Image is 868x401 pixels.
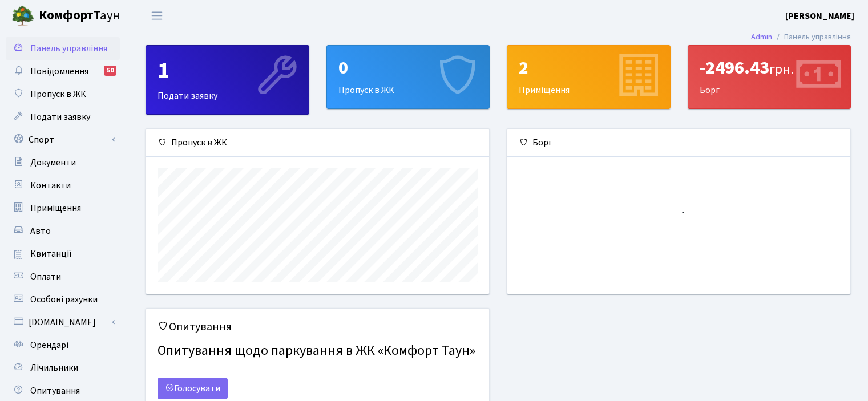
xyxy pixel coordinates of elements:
b: [PERSON_NAME] [785,10,854,22]
div: Подати заявку [146,46,309,114]
a: Пропуск в ЖК [6,83,120,106]
span: Опитування [30,384,80,397]
span: Панель управління [30,42,107,55]
a: Голосувати [158,378,228,399]
div: 50 [104,66,116,76]
div: Пропуск в ЖК [146,129,489,157]
a: Документи [6,151,120,174]
a: Лічильники [6,357,120,379]
a: Приміщення [6,197,120,220]
div: Борг [688,46,851,108]
b: Комфорт [39,6,94,25]
a: Оплати [6,265,120,288]
span: Квитанції [30,248,72,260]
span: Пропуск в ЖК [30,88,86,100]
a: 0Пропуск в ЖК [326,45,490,109]
div: 1 [158,57,297,84]
div: -2496.43 [700,57,839,79]
span: Повідомлення [30,65,88,78]
a: Admin [751,31,772,43]
a: Контакти [6,174,120,197]
span: Лічильники [30,362,78,374]
a: Особові рахунки [6,288,120,311]
div: Пропуск в ЖК [327,46,490,108]
img: logo.png [11,5,34,27]
span: Авто [30,225,51,237]
a: Орендарі [6,334,120,357]
nav: breadcrumb [734,25,868,49]
span: Подати заявку [30,111,90,123]
button: Переключити навігацію [143,6,171,25]
div: Приміщення [507,46,670,108]
a: Панель управління [6,37,120,60]
a: 2Приміщення [507,45,671,109]
span: Документи [30,156,76,169]
a: Спорт [6,128,120,151]
a: [PERSON_NAME] [785,9,854,23]
a: 1Подати заявку [146,45,309,115]
a: Авто [6,220,120,242]
span: Оплати [30,270,61,283]
li: Панель управління [772,31,851,43]
span: грн. [769,59,794,79]
div: Борг [507,129,850,157]
a: Подати заявку [6,106,120,128]
span: Особові рахунки [30,293,98,306]
h4: Опитування щодо паркування в ЖК «Комфорт Таун» [158,338,478,364]
div: 0 [338,57,478,79]
a: [DOMAIN_NAME] [6,311,120,334]
span: Орендарі [30,339,68,351]
h5: Опитування [158,320,478,334]
span: Контакти [30,179,71,192]
span: Таун [39,6,120,26]
a: Квитанції [6,242,120,265]
a: Повідомлення50 [6,60,120,83]
span: Приміщення [30,202,81,214]
div: 2 [519,57,659,79]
